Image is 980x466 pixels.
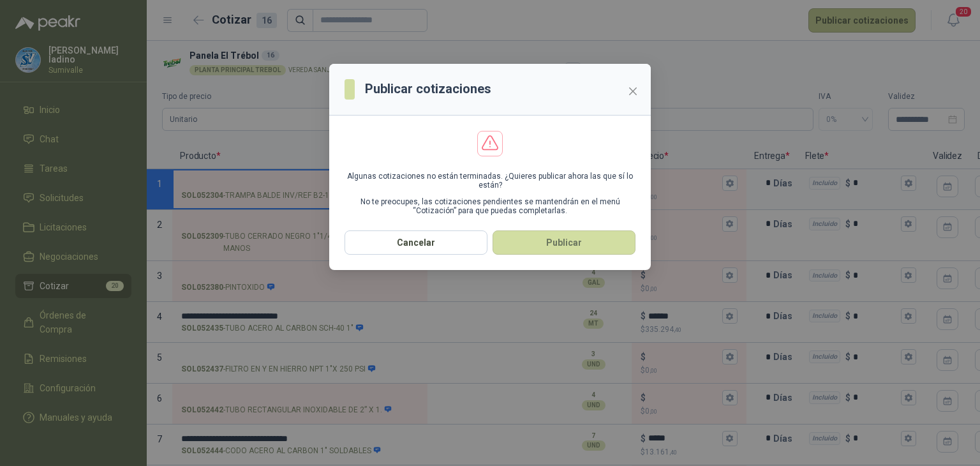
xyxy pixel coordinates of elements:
span: close [628,86,638,96]
button: Close [623,81,643,101]
p: No te preocupes, las cotizaciones pendientes se mantendrán en el menú “Cotización” para que pueda... [345,197,635,215]
h3: Publicar cotizaciones [365,79,491,99]
button: Cancelar [345,230,487,255]
p: Algunas cotizaciones no están terminadas. ¿Quieres publicar ahora las que sí lo están? [345,172,635,190]
button: Publicar [493,230,635,255]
